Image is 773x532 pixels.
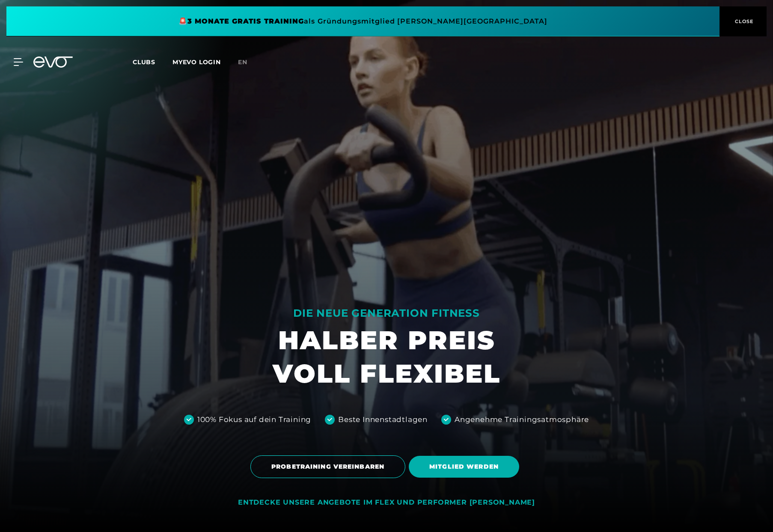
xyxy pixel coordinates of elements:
[197,414,311,425] div: 100% Fokus auf dein Training
[250,449,409,484] a: PROBETRAINING VEREINBAREN
[238,498,535,507] div: ENTDECKE UNSERE ANGEBOTE IM FLEX UND PERFORMER [PERSON_NAME]
[238,58,247,66] span: en
[133,58,172,66] a: Clubs
[455,414,589,425] div: Angenehme Trainingsatmosphäre
[133,58,155,66] span: Clubs
[271,462,384,471] span: PROBETRAINING VEREINBAREN
[273,306,501,320] div: DIE NEUE GENERATION FITNESS
[429,462,499,471] span: MITGLIED WERDEN
[338,414,428,425] div: Beste Innenstadtlagen
[172,58,221,66] a: MYEVO LOGIN
[273,324,501,390] h1: HALBER PREIS VOLL FLEXIBEL
[733,18,754,25] span: CLOSE
[719,6,767,36] button: CLOSE
[409,449,523,484] a: MITGLIED WERDEN
[238,57,258,67] a: en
